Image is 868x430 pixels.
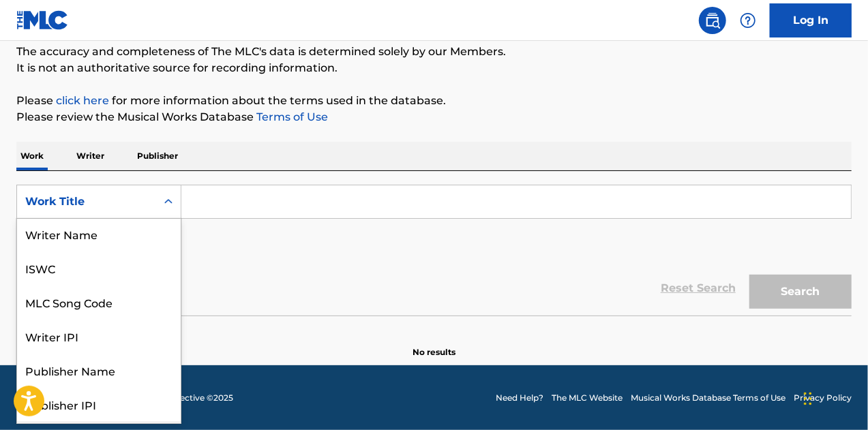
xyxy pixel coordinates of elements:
p: Please review the Musical Works Database [16,109,852,125]
p: Publisher [133,142,182,170]
div: Help [734,7,762,34]
a: Terms of Use [254,110,328,123]
div: Writer IPI [17,319,181,353]
img: help [740,12,756,29]
a: Log In [770,3,852,37]
img: MLC Logo [16,10,69,30]
p: The accuracy and completeness of The MLC's data is determined solely by our Members. [16,44,852,60]
div: Publisher Name [17,353,181,387]
p: Writer [72,142,108,170]
div: MLC Song Code [17,285,181,319]
form: Search Form [16,185,852,316]
div: ISWC [17,251,181,285]
a: The MLC Website [552,392,623,404]
a: click here [56,94,109,107]
div: Writer Name [17,217,181,251]
img: search [704,12,721,29]
a: Public Search [699,7,726,34]
p: It is not an authoritative source for recording information. [16,60,852,76]
a: Privacy Policy [794,392,852,404]
div: Work Title [25,194,148,210]
div: Arrastrar [804,378,812,419]
p: Work [16,142,48,170]
iframe: Chat Widget [800,365,868,430]
a: Musical Works Database Terms of Use [631,392,785,404]
p: No results [413,330,455,358]
div: Publisher IPI [17,387,181,421]
div: Widget de chat [800,365,868,430]
a: Need Help? [496,392,543,404]
p: Please for more information about the terms used in the database. [16,93,852,109]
